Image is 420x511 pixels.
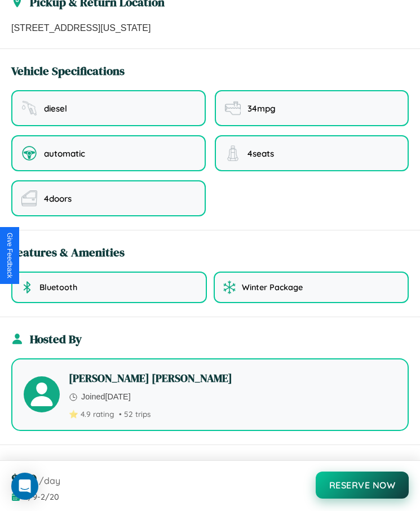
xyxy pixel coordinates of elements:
span: /day [39,475,60,486]
img: fuel type [21,100,37,116]
span: 2 / 9 - 2 / 20 [24,492,59,502]
span: ⭐ 4.9 rating [69,409,114,419]
h3: Features & Amenities [11,244,125,260]
h4: [PERSON_NAME] [PERSON_NAME] [69,371,396,385]
span: 34 mpg [247,103,276,114]
span: Bluetooth [39,282,77,292]
span: Winter Package [242,282,303,292]
button: Reserve Now [316,472,409,499]
img: fuel efficiency [225,100,241,116]
h3: Hosted By [30,331,82,347]
span: 4 doors [44,193,72,204]
span: • 52 trips [119,409,151,419]
div: Open Intercom Messenger [11,473,38,500]
span: $ 170 [11,470,37,488]
img: seating [225,145,241,161]
p: [STREET_ADDRESS][US_STATE] [11,21,409,35]
p: Joined [DATE] [69,390,396,405]
span: 4 seats [247,148,274,159]
h3: Vehicle Specifications [11,63,125,79]
span: diesel [44,103,67,114]
img: doors [21,190,37,206]
span: automatic [44,148,85,159]
div: Give Feedback [6,233,14,278]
